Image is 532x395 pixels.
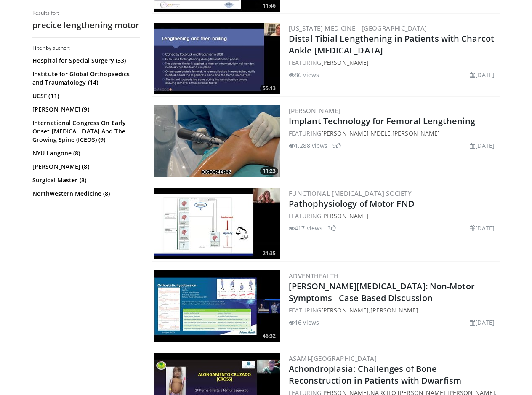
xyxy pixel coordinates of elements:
img: 032e90e9-72dd-4352-bcbd-5413424b03b6.300x170_q85_crop-smart_upscale.jpg [154,105,280,177]
span: 11:23 [260,167,278,175]
p: Results for: [32,10,140,16]
a: [PERSON_NAME] [321,212,369,220]
a: Distal Tibial Lengthening in Patients with Charcot Ankle [MEDICAL_DATA] [289,33,494,56]
a: Northwestern Medicine (8) [32,189,138,198]
li: [DATE] [470,318,495,327]
a: [PERSON_NAME] (8) [32,163,138,171]
div: FEATURING , [289,306,498,315]
li: 1,288 views [289,141,327,150]
li: 86 views [289,70,319,79]
li: 16 views [289,318,319,327]
a: International Congress On Early Onset [MEDICAL_DATA] And The Growing Spine (ICEOS) (9) [32,119,138,144]
a: 55:13 [154,23,280,94]
a: 21:35 [154,188,280,259]
span: 46:32 [260,332,278,340]
a: AdventHealth [289,272,339,280]
div: FEATURING [289,211,498,220]
a: [PERSON_NAME] [392,129,440,137]
a: [PERSON_NAME] (9) [32,105,138,114]
span: 11:46 [260,2,278,10]
div: FEATURING , [289,129,498,138]
a: Implant Technology for Femoral Lengthening [289,115,475,127]
div: FEATURING [289,58,498,67]
a: ASAMI-[GEOGRAPHIC_DATA] [289,354,377,363]
a: [US_STATE] Medicine - [GEOGRAPHIC_DATA] [289,24,427,32]
h2: precice lengthening motor [32,20,140,31]
h3: Filter by author: [32,45,140,51]
li: 3 [327,224,336,232]
a: [PERSON_NAME] N'Dele [321,129,391,137]
a: [PERSON_NAME] [321,59,369,67]
a: 11:23 [154,105,280,177]
a: Hospital for Special Surgery (33) [32,56,138,65]
span: 21:35 [260,250,278,257]
img: 0a0ef9e0-8cdf-425d-8db0-0b2a1346f7ce.300x170_q85_crop-smart_upscale.jpg [154,23,280,94]
a: [PERSON_NAME] [321,306,369,314]
img: b160cdbb-50be-411a-aa99-0bad111e1003.300x170_q85_crop-smart_upscale.jpg [154,188,280,259]
a: NYU Langone (8) [32,149,138,157]
img: 7211d535-7acc-4536-bbe8-8dc5827f824c.300x170_q85_crop-smart_upscale.jpg [154,270,280,342]
a: Functional [MEDICAL_DATA] Society [289,189,412,197]
li: 417 views [289,224,322,232]
a: [PERSON_NAME] [370,306,418,314]
a: Pathophysiology of Motor FND [289,198,415,209]
li: [DATE] [470,224,495,232]
li: 9 [332,141,341,150]
li: [DATE] [470,70,495,79]
a: Institute for Global Orthopaedics and Traumatology (14) [32,70,138,87]
li: [DATE] [470,141,495,150]
a: Achondroplasia: Challenges of Bone Reconstruction in Patients with Dwarfism [289,363,461,386]
a: 46:32 [154,270,280,342]
span: 55:13 [260,85,278,92]
a: Surgical Master (8) [32,176,138,184]
a: UCSF (11) [32,92,138,100]
a: [PERSON_NAME] [289,107,340,115]
a: [PERSON_NAME][MEDICAL_DATA]: Non-Motor Symptoms - Case Based Discussion [289,280,475,304]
